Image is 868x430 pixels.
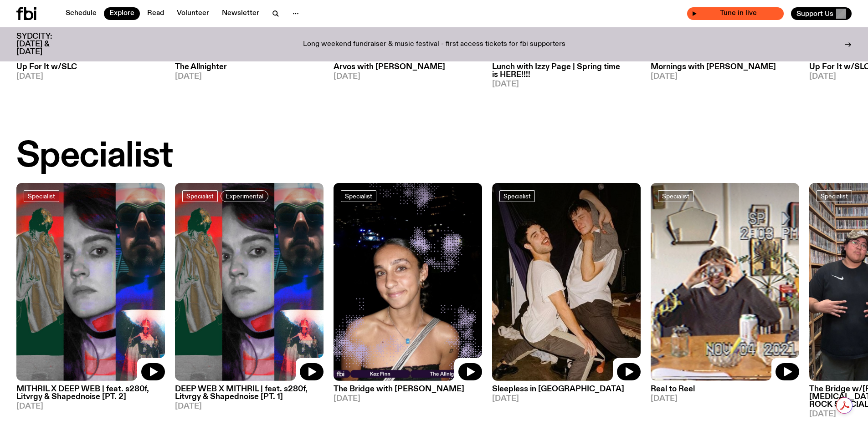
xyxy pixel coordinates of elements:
h3: The Bridge with [PERSON_NAME] [334,385,482,393]
h3: Real to Reel [651,385,799,393]
a: Lunch with Izzy Page | Spring time is HERE!!!![DATE] [492,59,641,88]
a: Up For It w/SLC[DATE] [16,59,165,81]
h2: Specialist [16,139,172,174]
span: Specialist [186,192,214,199]
p: Long weekend fundraiser & music festival - first access tickets for fbi supporters [303,40,565,49]
a: Read [142,7,169,20]
a: Specialist [341,190,376,202]
a: Arvos with [PERSON_NAME][DATE] [334,59,482,81]
span: [DATE] [492,81,641,88]
span: [DATE] [334,395,482,403]
span: [DATE] [334,73,482,81]
a: Explore [104,7,140,20]
h3: DEEP WEB X MITHRIL | feat. s280f, Litvrgy & Shapednoise [PT. 1] [175,385,324,401]
a: Newsletter [216,7,265,20]
a: Specialist [499,190,535,202]
a: MITHRIL X DEEP WEB | feat. s280f, Litvrgy & Shapednoise [PT. 2][DATE] [16,381,165,410]
h3: Up For It w/SLC [16,63,165,71]
span: [DATE] [492,395,641,403]
span: [DATE] [651,395,799,403]
span: [DATE] [175,73,324,81]
a: Real to Reel[DATE] [651,381,799,403]
a: Experimental [221,190,268,202]
span: Specialist [503,192,531,199]
span: Tune in live [697,10,779,17]
h3: MITHRIL X DEEP WEB | feat. s280f, Litvrgy & Shapednoise [PT. 2] [16,385,165,401]
h3: Lunch with Izzy Page | Spring time is HERE!!!! [492,63,641,79]
h3: Arvos with [PERSON_NAME] [334,63,482,71]
a: Schedule [60,7,102,20]
button: On AirUp For It w/SLCTune in live [687,7,784,20]
span: [DATE] [16,403,165,410]
a: Specialist [182,190,218,202]
span: Experimental [226,192,263,199]
a: The Bridge with [PERSON_NAME][DATE] [334,381,482,403]
a: Specialist [658,190,693,202]
span: Specialist [28,192,55,199]
button: Support Us [791,7,852,20]
span: [DATE] [175,403,324,410]
a: Mornings with [PERSON_NAME][DATE] [651,59,799,81]
h3: SYDCITY: [DATE] & [DATE] [16,33,75,56]
span: Specialist [821,192,848,199]
a: Specialist [817,190,852,202]
h3: Mornings with [PERSON_NAME] [651,63,799,71]
a: Volunteer [171,7,215,20]
span: Support Us [796,10,833,18]
a: The Allnighter[DATE] [175,59,324,81]
a: DEEP WEB X MITHRIL | feat. s280f, Litvrgy & Shapednoise [PT. 1][DATE] [175,381,324,410]
span: Specialist [662,192,689,199]
img: Marcus Whale is on the left, bent to his knees and arching back with a gleeful look his face He i... [492,183,641,381]
span: Specialist [345,192,372,199]
span: [DATE] [16,73,165,81]
a: Sleepless in [GEOGRAPHIC_DATA][DATE] [492,381,641,403]
h3: The Allnighter [175,63,324,71]
img: Jasper Craig Adams holds a vintage camera to his eye, obscuring his face. He is wearing a grey ju... [651,183,799,381]
span: [DATE] [651,73,799,81]
h3: Sleepless in [GEOGRAPHIC_DATA] [492,385,641,393]
a: Specialist [24,190,59,202]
